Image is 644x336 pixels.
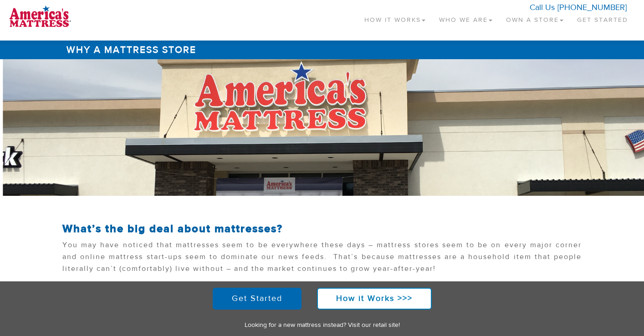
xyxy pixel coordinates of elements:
[62,223,582,235] h2: What’s the big deal about mattresses?
[62,239,582,279] p: You may have noticed that mattresses seem to be everywhere these days – mattress stores seem to b...
[530,2,555,13] span: Call Us
[432,5,499,31] a: Who We Are
[557,2,627,13] a: [PHONE_NUMBER]
[9,5,71,27] img: logo
[499,5,570,31] a: Own a Store
[570,5,635,31] a: Get Started
[213,288,302,310] a: Get Started
[62,41,582,59] h1: Why a Mattress Store
[358,5,432,31] a: How It Works
[317,288,432,310] a: How it Works >>>
[336,293,413,304] strong: How it Works >>>
[245,321,400,329] a: Looking for a new mattress instead? Visit our retail site!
